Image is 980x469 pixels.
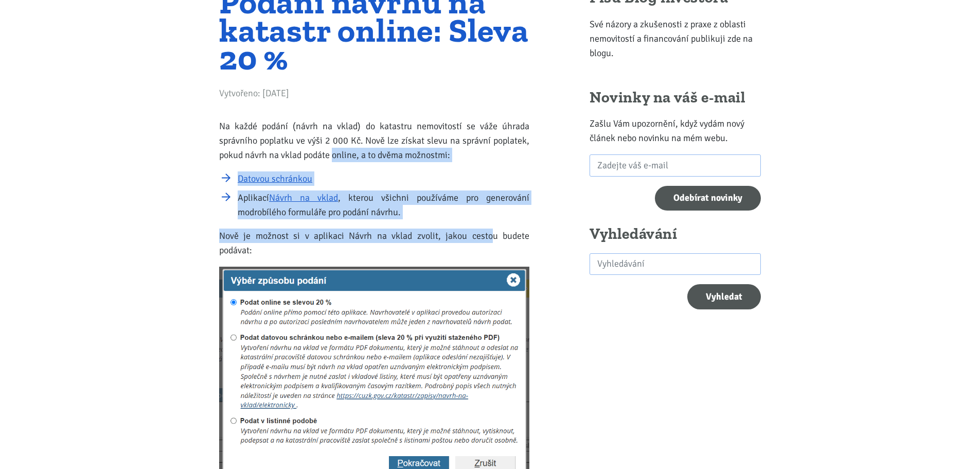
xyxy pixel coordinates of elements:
h2: Novinky na váš e-mail [590,88,761,108]
p: Své názory a zkušenosti z praxe z oblasti nemovitostí a financování publikuji zde na blogu. [590,17,761,60]
input: Odebírat novinky [655,186,761,211]
div: Vytvořeno: [DATE] [219,86,529,105]
input: search [590,253,761,275]
a: Návrh na vklad [269,192,338,203]
p: Nově je možnost si v aplikaci Návrh na vklad zvolit, jakou cestou budete podávat: [219,229,529,257]
p: Na každé podání (návrh na vklad) do katastru nemovitostí se váže úhrada správního poplatku ve výš... [219,119,529,162]
button: Vyhledat [687,284,761,309]
li: Aplikací , kterou všichni používáme pro generování modrobílého formuláře pro podání návrhu. [238,190,529,219]
a: Datovou schránkou [238,173,312,184]
p: Zašlu Vám upozornění, když vydám nový článek nebo novinku na mém webu. [590,116,761,145]
h2: Vyhledávání [590,224,761,244]
input: Zadejte váš e-mail [590,154,761,177]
